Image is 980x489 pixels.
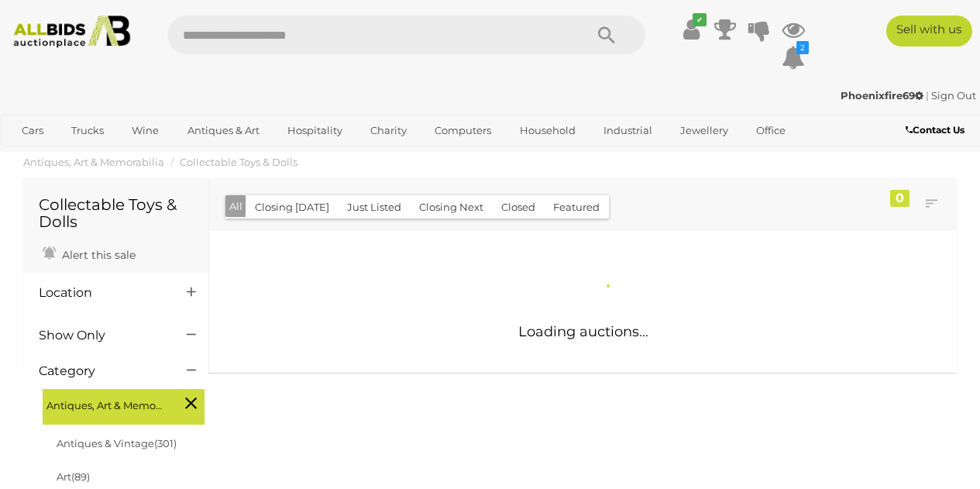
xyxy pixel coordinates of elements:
img: Allbids.com.au [7,15,136,48]
a: Phoenixfire69 [841,89,926,102]
span: | [926,89,929,102]
a: Sell with us [886,15,972,46]
h1: Collectable Toys & Dolls [39,196,193,230]
a: Collectable Toys & Dolls [180,156,297,168]
a: Trucks [61,118,114,143]
i: ✔ [693,13,707,26]
a: Sports [12,143,64,169]
a: Computers [425,118,501,143]
a: [GEOGRAPHIC_DATA] [71,143,201,169]
a: Antiques & Art [177,118,270,143]
a: Antiques, Art & Memorabilia [23,156,164,168]
button: Search [568,15,645,54]
a: ✔ [679,15,703,43]
a: Cars [12,118,53,143]
strong: Phoenixfire69 [841,89,923,102]
a: Sign Out [931,89,976,102]
h4: Location [39,286,163,300]
a: Wine [122,118,169,143]
i: 2 [796,41,809,54]
span: Loading auctions... [518,323,648,340]
a: Contact Us [906,122,968,139]
button: Closing [DATE] [246,195,339,219]
span: Antiques, Art & Memorabilia [46,393,163,415]
a: Industrial [593,118,662,143]
span: (89) [71,470,90,483]
div: 0 [890,190,910,207]
button: Closing Next [410,195,493,219]
a: Office [746,118,796,143]
a: Antiques & Vintage(301) [57,437,177,449]
button: Featured [544,195,609,219]
button: Just Listed [338,195,411,219]
button: All [225,195,246,218]
span: Alert this sale [58,248,136,262]
h4: Show Only [39,329,163,343]
button: Closed [492,195,545,219]
a: 2 [782,43,805,71]
a: Household [510,118,586,143]
h4: Category [39,364,163,378]
b: Contact Us [906,124,965,136]
span: (301) [154,437,177,449]
a: Hospitality [277,118,352,143]
a: Charity [360,118,417,143]
a: Jewellery [670,118,738,143]
a: Art(89) [57,470,90,483]
a: Alert this sale [39,242,139,265]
